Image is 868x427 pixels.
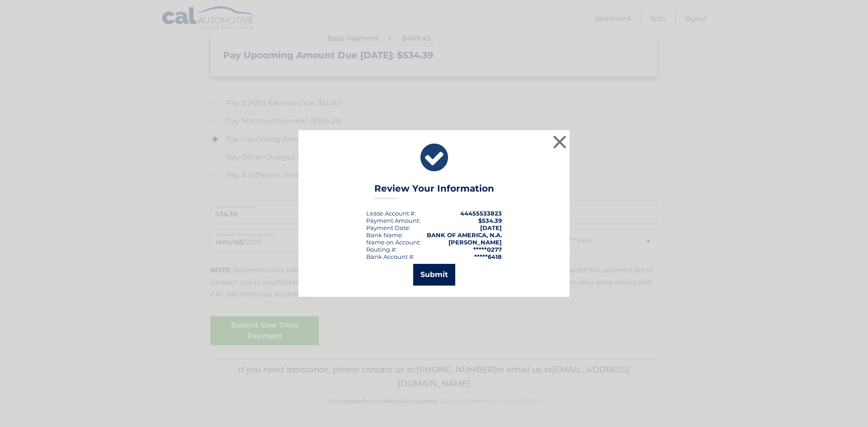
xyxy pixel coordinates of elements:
button: Submit [413,264,455,286]
div: Name on Account: [366,239,421,246]
strong: 44455533823 [460,210,502,217]
div: Bank Account #: [366,253,415,260]
span: $534.39 [478,217,502,224]
span: [DATE] [480,224,502,231]
div: : [366,224,410,231]
div: Lease Account #: [366,210,416,217]
h3: Review Your Information [374,183,494,199]
span: Payment Date [366,224,409,231]
strong: [PERSON_NAME] [448,239,502,246]
button: × [551,133,569,151]
div: Routing #: [366,246,397,253]
div: Payment Amount: [366,217,420,224]
strong: BANK OF AMERICA, N.A. [427,231,502,239]
div: Bank Name: [366,231,403,239]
